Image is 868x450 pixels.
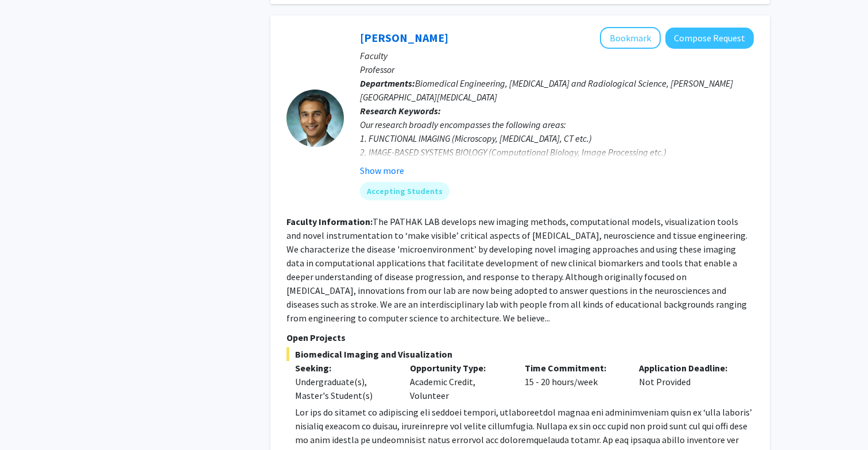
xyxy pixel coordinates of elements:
[286,347,754,361] span: Biomedical Imaging and Visualization
[360,182,449,200] mat-chip: Accepting Students
[295,361,393,375] p: Seeking:
[286,331,754,344] p: Open Projects
[286,216,747,324] fg-read-more: The PATHAK LAB develops new imaging methods, computational models, visualization tools and novel ...
[360,49,754,63] p: Faculty
[516,361,631,402] div: 15 - 20 hours/week
[630,361,745,402] div: Not Provided
[9,398,49,441] iframe: Chat
[360,164,404,177] button: Show more
[525,361,622,375] p: Time Commitment:
[360,105,441,117] b: Research Keywords:
[600,27,661,49] button: Add Arvind Pathak to Bookmarks
[665,28,754,49] button: Compose Request to Arvind Pathak
[360,77,733,103] span: Biomedical Engineering, [MEDICAL_DATA] and Radiological Science, [PERSON_NAME][GEOGRAPHIC_DATA][M...
[639,361,737,375] p: Application Deadline:
[410,361,507,375] p: Opportunity Type:
[401,361,516,402] div: Academic Credit, Volunteer
[360,63,754,76] p: Professor
[360,77,415,89] b: Departments:
[295,375,393,402] div: Undergraduate(s), Master's Student(s)
[360,30,448,45] a: [PERSON_NAME]
[360,118,754,187] div: Our research broadly encompasses the following areas: 1. FUNCTIONAL IMAGING (Microscopy, [MEDICAL...
[286,216,373,227] b: Faculty Information:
